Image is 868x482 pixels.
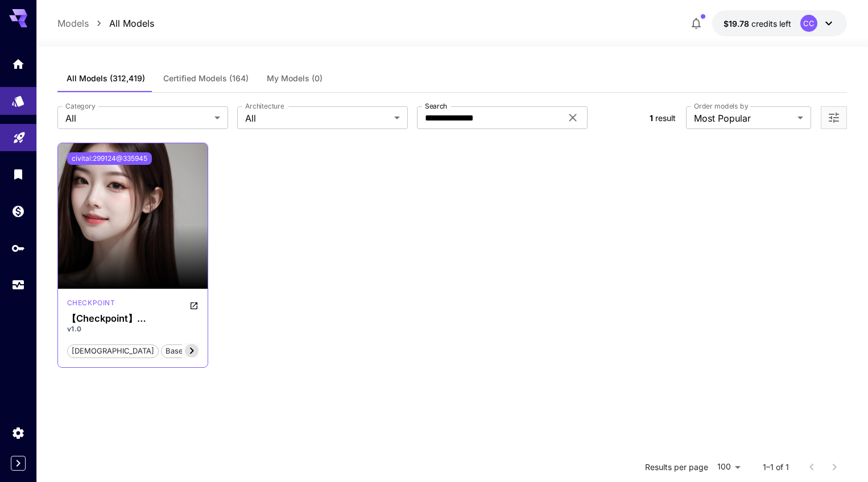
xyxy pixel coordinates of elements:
div: $19.77541 [724,18,791,30]
button: Open more filters [827,111,841,125]
p: checkpoint [67,298,115,308]
label: Architecture [245,101,284,111]
h3: 【Checkpoint】[DEMOGRAPHIC_DATA] Real Girl Mix [67,313,199,324]
div: Playground [13,127,26,141]
span: My Models (0) [267,73,323,84]
div: CC [800,15,817,32]
span: Certified Models (164) [163,73,249,84]
span: All [245,111,390,125]
span: $19.78 [724,19,751,28]
button: civitai:299124@335945 [67,152,152,165]
div: 【Checkpoint】Asian Real Girl Mix [67,313,199,324]
span: 1 [650,113,653,123]
label: Search [425,101,447,111]
div: Usage [11,278,25,292]
div: Wallet [11,204,25,218]
span: [DEMOGRAPHIC_DATA] [68,346,158,357]
div: API Keys [11,241,25,255]
span: base model [162,346,212,357]
span: credits left [751,19,791,28]
span: Most Popular [694,111,793,125]
p: v1.0 [67,324,199,334]
div: Settings [11,426,25,440]
span: result [655,113,676,123]
div: Home [11,57,25,71]
span: All [65,111,210,125]
div: 100 [713,459,745,475]
button: base model [161,343,212,358]
a: Models [57,16,89,30]
nav: breadcrumb [57,16,154,30]
div: SD 1.5 [67,298,115,311]
button: [DEMOGRAPHIC_DATA] [67,343,159,358]
a: All Models [109,16,154,30]
div: Library [11,167,25,181]
label: Category [65,101,96,111]
span: All Models (312,419) [67,73,145,84]
label: Order models by [694,101,748,111]
button: Open in CivitAI [189,298,199,311]
p: Results per page [645,462,708,473]
button: Expand sidebar [11,456,26,471]
div: Models [11,90,25,105]
p: 1–1 of 1 [763,462,789,473]
button: $19.77541CC [712,10,847,36]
